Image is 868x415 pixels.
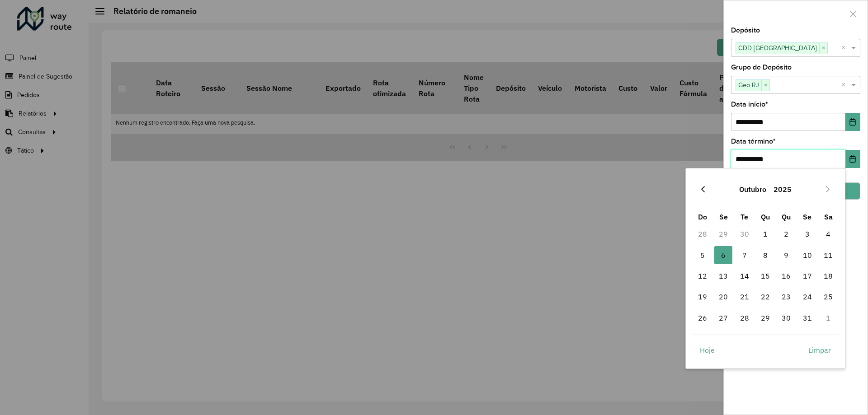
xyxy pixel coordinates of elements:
td: 11 [818,245,839,266]
span: 24 [798,288,816,306]
td: 30 [734,224,755,244]
div: Choose Date [685,168,845,368]
span: Se [803,212,811,221]
td: 1 [818,308,839,328]
span: Se [719,212,728,221]
td: 27 [713,308,734,328]
span: 30 [777,309,795,327]
span: 19 [693,288,712,306]
td: 17 [797,266,818,286]
td: 10 [797,245,818,266]
td: 30 [776,308,797,328]
span: 11 [819,246,837,264]
td: 28 [734,308,755,328]
td: 23 [776,286,797,307]
td: 14 [734,266,755,286]
td: 24 [797,286,818,307]
span: 27 [714,309,732,327]
span: 13 [714,267,732,285]
td: 25 [818,286,839,307]
label: Depósito [731,25,760,36]
span: 21 [736,288,754,306]
td: 1 [755,224,776,244]
span: 23 [777,288,795,306]
td: 31 [797,308,818,328]
span: 25 [819,288,837,306]
span: 7 [736,246,754,264]
span: 10 [798,246,816,264]
span: 9 [777,246,795,264]
span: 31 [798,309,816,327]
span: CDD [GEOGRAPHIC_DATA] [736,42,819,53]
td: 16 [776,266,797,286]
td: 8 [755,245,776,266]
span: Clear all [841,79,849,90]
span: × [761,80,769,91]
span: 12 [693,267,712,285]
span: × [819,43,827,54]
span: 2 [777,225,795,243]
span: 3 [798,225,816,243]
td: 26 [692,308,713,328]
button: Limpar [801,341,839,359]
td: 21 [734,286,755,307]
td: 6 [713,245,734,266]
label: Data término [731,136,776,147]
span: 15 [756,267,774,285]
td: 9 [776,245,797,266]
span: 29 [756,309,774,327]
td: 4 [818,224,839,244]
span: Limpar [808,345,831,355]
td: 28 [692,224,713,244]
td: 22 [755,286,776,307]
span: 16 [777,267,795,285]
span: 17 [798,267,816,285]
button: Choose Date [845,150,860,168]
span: 4 [819,225,837,243]
td: 7 [734,245,755,266]
td: 29 [755,308,776,328]
td: 19 [692,286,713,307]
span: Hoje [700,345,715,355]
span: Do [698,212,707,221]
span: 18 [819,267,837,285]
span: 22 [756,288,774,306]
button: Choose Month [736,178,770,200]
td: 20 [713,286,734,307]
button: Choose Date [845,113,860,131]
span: Qu [782,212,791,221]
td: 13 [713,266,734,286]
button: Choose Year [770,178,795,200]
td: 2 [776,224,797,244]
span: 26 [693,309,712,327]
td: 12 [692,266,713,286]
button: Hoje [692,341,722,359]
button: Next Month [821,182,835,196]
td: 3 [797,224,818,244]
span: 14 [736,267,754,285]
span: Sa [824,212,833,221]
span: 1 [756,225,774,243]
span: Clear all [841,42,849,53]
span: 8 [756,246,774,264]
span: 28 [736,309,754,327]
label: Data início [731,99,768,110]
button: Previous Month [696,182,710,196]
span: Qu [761,212,770,221]
span: 5 [693,246,712,264]
span: 20 [714,288,732,306]
label: Grupo de Depósito [731,62,792,73]
span: 6 [714,246,732,264]
span: Te [741,212,748,221]
td: 29 [713,224,734,244]
td: 18 [818,266,839,286]
td: 15 [755,266,776,286]
td: 5 [692,245,713,266]
span: Geo RJ [736,79,761,90]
